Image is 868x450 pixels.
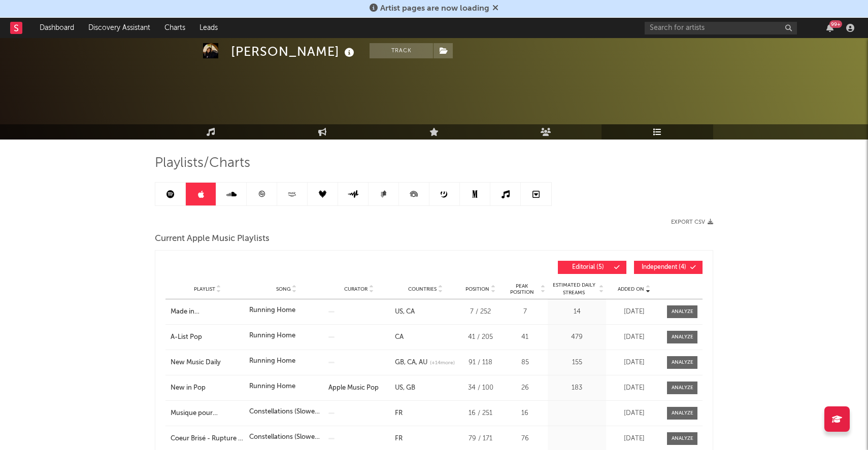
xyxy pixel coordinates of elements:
[249,432,323,442] div: Constellations (Slowed Down)
[155,157,250,169] span: Playlists/Charts
[370,43,433,58] button: Track
[505,408,545,419] div: 16
[671,219,713,225] button: Export CSV
[505,332,545,342] div: 41
[192,18,225,38] a: Leads
[171,408,244,419] a: Musique pour [PERSON_NAME] 😴 Playlist pour s'endormir rapidement
[380,5,489,13] span: Artist pages are now loading
[609,332,659,342] div: [DATE]
[430,359,455,367] span: (+ 14 more)
[558,261,626,274] button: Editorial(5)
[395,385,403,391] a: US
[461,358,499,368] div: 91 / 118
[609,358,659,368] div: [DATE]
[645,22,797,34] input: Search for artists
[231,43,357,60] div: [PERSON_NAME]
[194,286,215,292] span: Playlist
[634,261,703,274] button: Independent(4)
[618,286,644,292] span: Added On
[564,264,611,270] span: Editorial ( 5 )
[505,283,539,295] span: Peak Position
[550,383,604,393] div: 183
[461,408,499,419] div: 16 / 251
[505,383,545,393] div: 26
[249,356,295,366] div: Running Home
[249,407,323,417] div: Constellations (Slowed Down)
[171,358,244,368] a: New Music Daily
[328,385,379,391] a: Apple Music Pop
[550,307,604,317] div: 14
[171,383,244,393] a: New in Pop
[492,5,498,13] span: Dismiss
[461,383,499,393] div: 34 / 100
[395,359,404,366] a: GB
[157,18,192,38] a: Charts
[461,332,499,342] div: 41 / 205
[609,307,659,317] div: [DATE]
[461,434,499,444] div: 79 / 171
[550,358,604,368] div: 155
[249,331,295,341] div: Running Home
[609,408,659,419] div: [DATE]
[416,359,427,366] a: AU
[505,434,545,444] div: 76
[395,308,403,315] a: US
[609,434,659,444] div: [DATE]
[550,332,604,342] div: 479
[408,286,437,292] span: Countries
[155,233,270,245] span: Current Apple Music Playlists
[641,264,687,270] span: Independent ( 4 )
[403,385,415,391] a: GB
[403,308,415,315] a: CA
[32,18,81,38] a: Dashboard
[461,307,499,317] div: 7 / 252
[249,305,295,316] div: Running Home
[276,286,291,292] span: Song
[81,18,157,38] a: Discovery Assistant
[826,24,833,32] button: 99+
[465,286,489,292] span: Position
[395,334,404,340] a: CA
[550,282,597,297] span: Estimated Daily Streams
[829,20,842,28] div: 99 +
[344,286,368,292] span: Curator
[395,410,403,417] a: FR
[609,383,659,393] div: [DATE]
[171,434,244,444] a: Coeur Brisé - Rupture | [GEOGRAPHIC_DATA]
[249,382,295,392] div: Running Home
[171,307,244,317] a: Made in [GEOGRAPHIC_DATA]
[505,307,545,317] div: 7
[404,359,416,366] a: CA
[171,332,244,342] a: A-List Pop
[395,435,403,442] a: FR
[505,358,545,368] div: 85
